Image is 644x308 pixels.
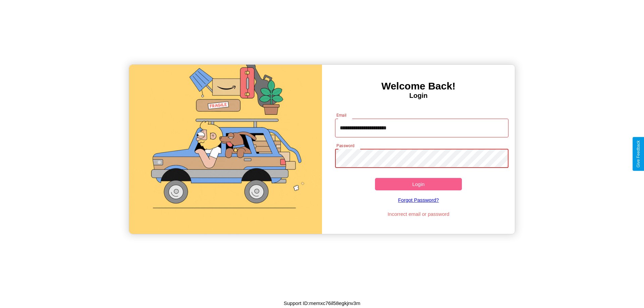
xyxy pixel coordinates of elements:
[284,299,360,308] p: Support ID: memxc76il58egkjnv3m
[322,80,515,92] h3: Welcome Back!
[336,143,354,148] label: Password
[322,92,515,100] h4: Login
[129,65,322,234] img: gif
[332,190,505,209] a: Forgot Password?
[636,140,641,168] div: Give Feedback
[375,178,462,190] button: Login
[336,112,347,118] label: Email
[332,209,505,219] p: Incorrect email or password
